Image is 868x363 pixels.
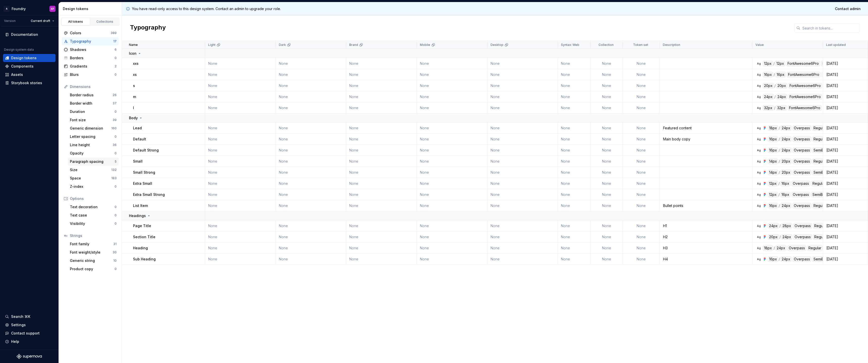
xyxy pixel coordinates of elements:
[591,102,623,113] td: None
[3,321,56,329] a: Settings
[133,61,139,66] p: xxs
[12,6,26,11] div: Foundry
[774,105,775,111] div: /
[205,123,276,134] td: None
[113,259,117,263] div: 10
[774,94,776,100] div: /
[346,58,417,69] td: None
[17,354,42,359] svg: Supernova Logo
[346,123,417,134] td: None
[763,94,774,100] div: 24px
[757,159,761,163] div: Ag
[823,105,867,110] div: [DATE]
[757,257,761,261] div: Ag
[70,93,113,98] div: Border radius
[487,145,558,156] td: None
[823,148,867,153] div: [DATE]
[823,72,867,77] div: [DATE]
[823,83,867,88] div: [DATE]
[787,72,821,77] div: FontAwesome6Pro
[793,136,811,142] div: Overpass
[763,72,773,77] div: 16px
[591,145,623,156] td: None
[3,329,56,337] button: Contact support
[822,72,837,77] div: Regular
[115,73,117,77] div: 0
[11,80,42,85] div: Storybook stories
[70,109,115,114] div: Duration
[3,338,56,346] button: Help
[68,265,119,273] a: Product copy0
[793,159,811,164] div: Overpass
[812,125,828,131] div: Regular
[763,61,773,66] div: 12px
[115,267,117,271] div: 0
[558,102,591,113] td: None
[487,91,558,102] td: None
[62,46,119,54] a: Shadows6
[68,149,119,157] a: Opacity0
[757,193,761,197] div: Ag
[768,170,778,175] div: 14px
[779,170,780,175] div: /
[591,123,623,134] td: None
[68,133,119,141] a: Letter spacing0
[132,6,281,11] p: You have read-only access to this design system. Contact an admin to upgrade your role.
[208,43,215,47] p: Light
[780,159,792,164] div: 20px
[793,170,811,175] div: Overpass
[68,141,119,149] a: Line height36
[823,94,867,99] div: [DATE]
[70,117,113,123] div: Font size
[276,123,346,134] td: None
[68,158,119,166] a: Paragraph spacing5
[417,80,487,91] td: None
[68,166,119,174] a: Size132
[812,170,830,175] div: SemiBold
[768,159,778,164] div: 14px
[70,55,115,60] div: Borders
[70,204,115,209] div: Text decoration
[70,151,115,156] div: Opacity
[768,147,778,153] div: 16px
[68,203,119,211] a: Text decoration0
[623,91,660,102] td: None
[812,136,828,142] div: Regular
[63,6,120,11] div: Design tokens
[205,156,276,167] td: None
[68,248,119,256] a: Font weight/style30
[346,91,417,102] td: None
[133,137,146,142] p: Default
[763,83,774,88] div: 20px
[205,69,276,80] td: None
[3,62,56,70] a: Components
[133,159,143,164] p: Small
[558,80,591,91] td: None
[776,83,787,88] div: 20px
[417,91,487,102] td: None
[115,110,117,114] div: 0
[757,106,761,110] div: Ag
[774,72,775,77] div: /
[113,143,117,147] div: 36
[115,151,117,155] div: 0
[779,136,780,142] div: /
[70,258,113,263] div: Generic string
[591,156,623,167] td: None
[558,123,591,134] td: None
[276,178,346,189] td: None
[115,48,117,52] div: 6
[623,58,660,69] td: None
[129,115,138,120] p: Body
[757,62,761,66] div: Ag
[346,156,417,167] td: None
[591,91,623,102] td: None
[276,102,346,113] td: None
[346,69,417,80] td: None
[793,147,811,153] div: Overpass
[11,339,19,344] div: Help
[823,159,867,164] div: [DATE]
[3,31,56,39] a: Documentation
[276,91,346,102] td: None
